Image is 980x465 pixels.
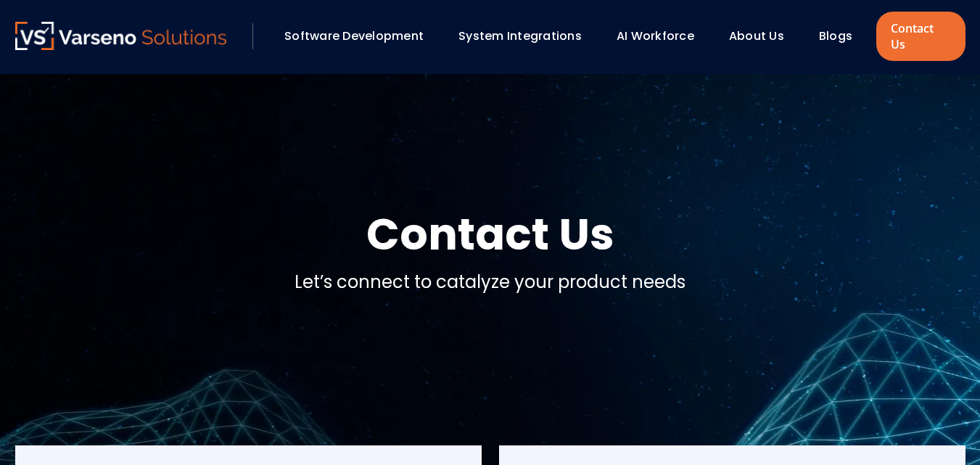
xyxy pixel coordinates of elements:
a: AI Workforce [617,28,694,44]
h1: Contact Us [366,205,614,263]
a: Contact Us [876,12,965,61]
div: About Us [722,24,804,49]
div: Blogs [812,24,873,49]
a: System Integrations [458,28,582,44]
div: AI Workforce [609,24,715,49]
a: About Us [729,28,784,44]
p: Let’s connect to catalyze your product needs [295,269,685,295]
img: Varseno Solutions – Product Engineering & IT Services [15,22,227,50]
div: System Integrations [451,24,602,49]
div: Software Development [277,24,444,49]
a: Varseno Solutions – Product Engineering & IT Services [15,22,227,51]
a: Software Development [284,28,424,44]
a: Blogs [819,28,852,44]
